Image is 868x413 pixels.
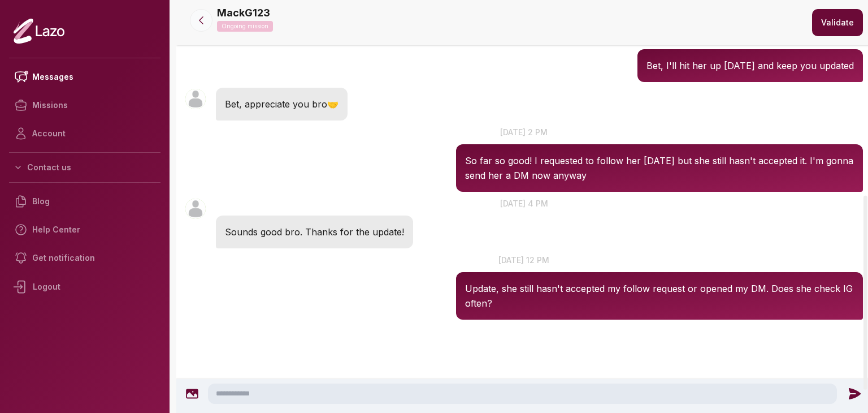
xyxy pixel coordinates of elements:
[225,225,404,239] p: Sounds good bro. Thanks for the update!
[9,272,160,302] div: Logout
[217,5,270,21] p: MackG123
[465,153,853,183] p: So far so good! I requested to follow her [DATE] but she still hasn't accepted it. I'm gonna send...
[9,157,160,178] button: Contact us
[646,58,854,73] p: Bet, I'll hit her up [DATE] and keep you updated
[185,89,206,109] img: User avatar
[225,97,338,111] p: Bet, appreciate you bro🤝
[9,119,160,148] a: Account
[9,216,160,244] a: Help Center
[9,187,160,216] a: Blog
[9,91,160,119] a: Missions
[9,244,160,272] a: Get notification
[217,21,273,32] p: Ongoing mission
[9,63,160,91] a: Messages
[812,9,863,36] button: Validate
[465,281,853,311] p: Update, she still hasn't accepted my follow request or opened my DM. Does she check IG often?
